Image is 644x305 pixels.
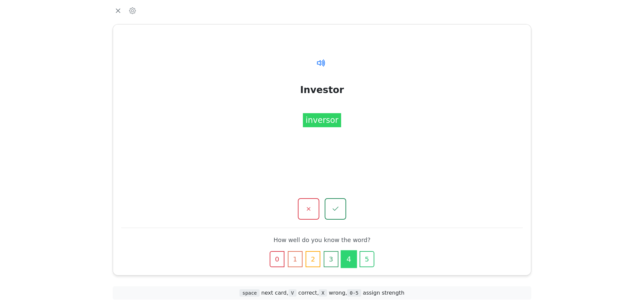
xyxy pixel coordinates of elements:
span: 5 [365,254,369,264]
button: 2 [306,251,320,267]
span: 0-5 [347,289,361,297]
span: V [288,289,297,297]
button: 5 [360,251,374,267]
span: next card , correct , wrong , assign strength [239,290,404,296]
div: How well do you know the word? [126,236,518,244]
button: 0 [270,251,284,267]
button: 1 [288,251,303,267]
div: inversor [303,113,341,127]
div: Investor [300,83,344,97]
button: 3 [324,251,338,267]
span: X [319,289,327,297]
span: space [239,289,259,297]
button: 4 [341,250,357,268]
